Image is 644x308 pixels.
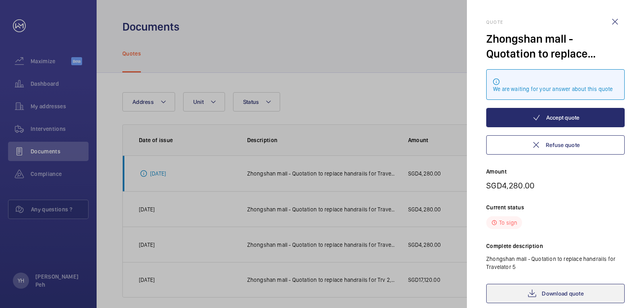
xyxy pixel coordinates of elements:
[486,19,625,25] h2: Quote
[486,242,625,250] p: Complete description
[486,31,625,61] div: Zhongshan mall - Quotation to replace handrails for Travelator 5
[486,255,625,271] p: Zhongshan mall - Quotation to replace handrails for Travelator 5
[486,135,625,155] button: Refuse quote
[486,108,625,127] button: Accept quote
[499,219,517,227] p: To sign
[486,180,625,190] p: SGD4,280.00
[486,203,625,211] p: Current status
[486,167,625,176] p: Amount
[486,284,625,303] a: Download quote
[493,85,618,93] div: We are waiting for your answer about this quote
